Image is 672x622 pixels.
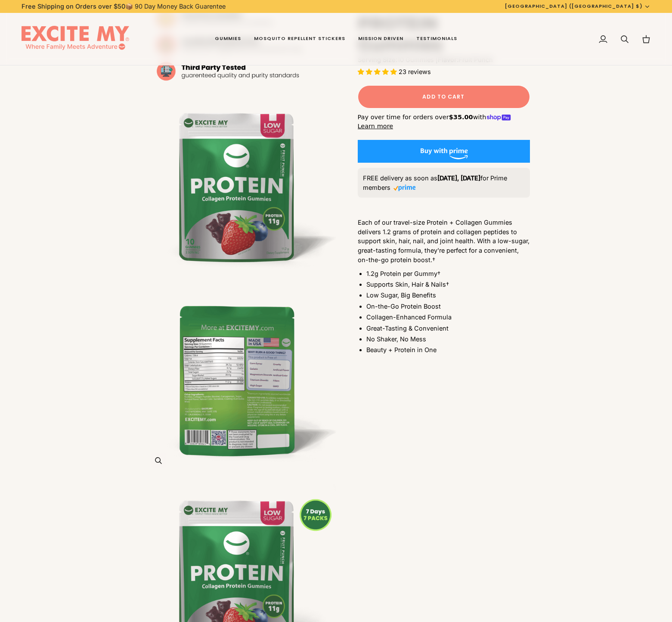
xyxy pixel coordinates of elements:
[366,313,530,322] li: Collagen-Enhanced Formula
[254,35,345,42] span: Mosquito Repellent Stickers
[22,2,226,11] p: 📦 90 Day Money Back Guarentee
[366,302,530,311] li: On-the-Go Protein Boost
[366,291,530,300] li: Low Sugar, Big Benefits
[358,68,399,75] span: 4.96 stars
[422,93,465,101] span: Add to Cart
[142,283,336,477] img: PROTEIN Gummies
[410,13,464,65] a: Testimonials
[366,269,530,279] li: 1.2g Protein per Gummy†
[499,3,657,10] button: [GEOGRAPHIC_DATA] ([GEOGRAPHIC_DATA] $)
[358,219,530,263] span: Each of our travel-size Protein + Collagen Gummies delivers 1.2 grams of protein and collagen pep...
[215,35,241,42] span: Gummies
[22,3,125,10] strong: Free Shipping on Orders over $50
[358,85,530,108] button: Add to Cart
[366,345,530,355] li: Beauty + Protein in One
[358,35,403,42] span: Mission Driven
[248,13,352,65] a: Mosquito Repellent Stickers
[352,13,410,65] a: Mission Driven
[142,89,336,283] img: PROTEIN Gummies
[366,280,530,289] li: Supports Skin, Hair & Nails†
[366,334,530,344] li: No Shaker, No Mess
[366,323,530,333] li: Great-Tasting & Convenient
[416,35,457,42] span: Testimonials
[208,13,248,65] a: Gummies
[399,68,431,75] span: 23 reviews
[22,26,129,53] img: EXCITE MY®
